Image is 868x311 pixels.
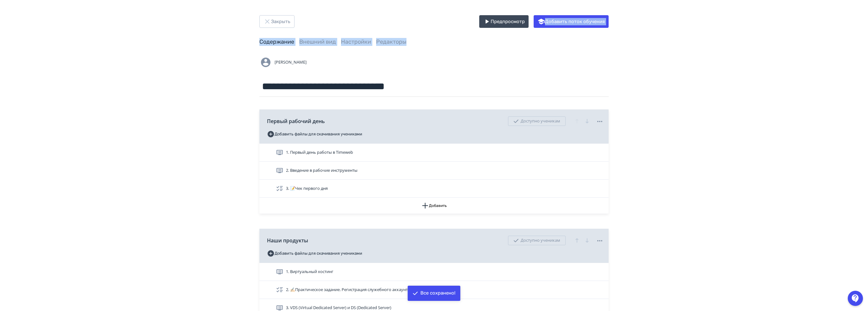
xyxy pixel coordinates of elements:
[508,236,566,245] div: Доступно ученикам
[259,180,609,198] div: 3. 📝Чек первого дня
[267,248,362,258] button: Добавить файлы для скачивания учениками
[259,162,609,180] div: 2. Введение в рабочие инструменты
[259,198,609,214] button: Добавить
[267,237,308,244] span: Наши продукты
[259,38,294,45] a: Содержание
[286,287,416,293] span: 2. ✍🏻Практическое задание. Регистрация служебного аккаунта ВХ
[267,129,362,139] button: Добавить файлы для скачивания учениками
[286,269,333,275] span: 1. Виртуальный хостинг
[341,38,371,45] a: Настройки
[299,38,336,45] a: Внешний вид
[267,117,325,125] span: Первый рабочий день
[286,305,391,311] span: 3. VDS (Virtual Dedicated Server) и DS (Dedicated Server)
[420,290,456,296] div: Все сохранено!
[259,144,609,162] div: 1. Первый день работы в Timeweb
[259,281,609,299] div: 2. ✍🏻Практическое задание. Регистрация служебного аккаунта ВХ
[286,167,357,174] span: 2. Введение в рабочие инструменты
[259,15,294,28] button: Закрыть
[479,15,529,28] button: Предпросмотр
[259,263,609,281] div: 1. Виртуальный хостинг
[508,116,566,126] div: Доступно ученикам
[286,185,328,192] span: 3. 📝Чек первого дня
[534,15,609,28] button: Добавить поток обучения
[286,149,353,156] span: 1. Первый день работы в Timeweb
[275,59,307,65] span: [PERSON_NAME]
[376,38,406,45] a: Редакторы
